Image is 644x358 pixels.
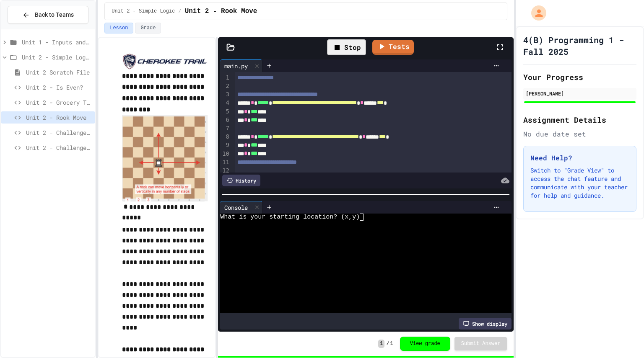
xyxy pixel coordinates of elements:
[185,6,257,16] span: Unit 2 - Rook Move
[522,3,548,23] div: My Account
[390,340,393,347] span: 1
[220,74,231,82] div: 1
[220,201,262,214] div: Console
[220,99,231,107] div: 4
[400,337,450,351] button: View grade
[22,53,92,62] span: Unit 2 - Simple Logic
[26,98,92,107] span: Unit 2 - Grocery Tracker
[220,124,231,133] div: 7
[378,340,384,348] span: 1
[530,166,629,200] p: Switch to "Grade View" to access the chat feature and communicate with your teacher for help and ...
[530,153,629,163] h3: Need Help?
[523,71,636,83] h2: Your Progress
[22,38,92,46] span: Unit 1 - Inputs and Numbers
[26,143,92,152] span: Unit 2 - Challenge Project - Colors on Chessboard
[220,158,231,167] div: 11
[220,116,231,124] div: 6
[222,175,260,186] div: History
[526,90,634,97] div: [PERSON_NAME]
[26,113,92,122] span: Unit 2 - Rook Move
[220,62,252,70] div: main.py
[178,8,181,15] span: /
[135,23,161,33] button: Grade
[112,8,175,15] span: Unit 2 - Simple Logic
[523,129,636,139] div: No due date set
[461,340,501,347] span: Submit Answer
[220,108,231,116] div: 5
[220,141,231,149] div: 9
[523,114,636,126] h2: Assignment Details
[220,133,231,141] div: 8
[8,6,88,24] button: Back to Teams
[454,337,507,350] button: Submit Answer
[220,214,360,221] span: What is your starting location? (x,y)
[220,150,231,158] div: 10
[220,59,262,72] div: main.py
[35,10,74,19] span: Back to Teams
[26,128,92,137] span: Unit 2 - Challenge Project - Type of Triangle
[26,68,92,77] span: Unit 2 Scratch File
[386,340,389,347] span: /
[220,167,231,175] div: 12
[459,318,512,330] div: Show display
[220,82,231,90] div: 2
[220,90,231,99] div: 3
[104,23,133,33] button: Lesson
[220,203,252,212] div: Console
[372,40,414,55] a: Tests
[523,34,636,57] h1: 4(B) Programming 1 - Fall 2025
[26,83,92,92] span: Unit 2 - Is Even?
[327,39,366,55] div: Stop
